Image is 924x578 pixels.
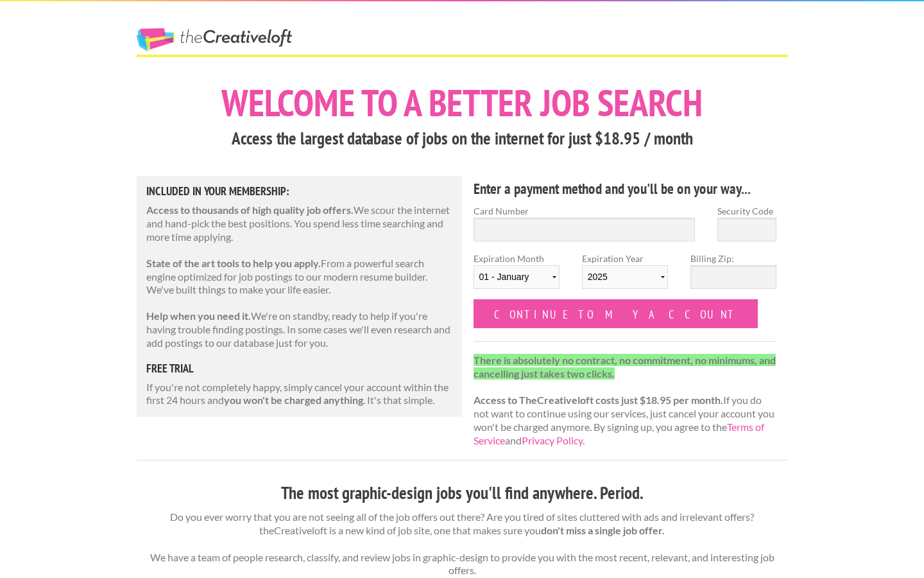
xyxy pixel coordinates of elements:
[522,434,583,446] a: Privacy Policy
[582,265,668,289] select: Expiration Year
[582,252,668,299] label: Expiration Year
[146,257,453,297] p: From a powerful search engine optimized for job postings to our modern resume builder. We've buil...
[137,127,788,151] h3: Access the largest database of jobs on the internet for just $18.95 / month
[474,354,777,448] p: If you do not want to continue using our services, just cancel your account you won't be charged ...
[146,204,354,216] strong: Access to thousands of high quality job offers.
[690,252,776,265] label: Billing Zip:
[717,204,776,218] label: Security Code
[474,204,696,218] label: Card Number
[541,524,665,536] strong: don't miss a single job offer.
[474,299,758,328] input: Continue to my account
[146,204,453,243] p: We scour the internet and hand-pick the best positions. You spend less time searching and more ti...
[474,252,560,299] label: Expiration Month
[137,481,788,505] h3: The most graphic-design jobs you'll find anywhere. Period.
[474,179,777,199] h4: Enter a payment method and you'll be on your way...
[146,310,251,322] strong: Help when you need it.
[137,84,788,121] h1: Welcome to a better job search
[474,265,560,289] select: Expiration Month
[146,363,453,374] h5: free trial
[474,394,723,406] strong: Access to TheCreativeloft costs just $18.95 per month.
[224,394,363,406] strong: you won't be charged anything
[474,421,764,446] a: Terms of Service
[474,354,776,380] strong: There is absolutely no contract, no commitment, no minimums, and cancelling just takes two clicks.
[146,381,453,408] p: If you're not completely happy, simply cancel your account within the first 24 hours and . It's t...
[146,186,453,197] h5: Included in Your Membership:
[146,257,321,269] strong: State of the art tools to help you apply.
[146,310,453,349] p: We're on standby, ready to help if you're having trouble finding postings. In some cases we'll ev...
[137,28,292,51] a: The Creative Loft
